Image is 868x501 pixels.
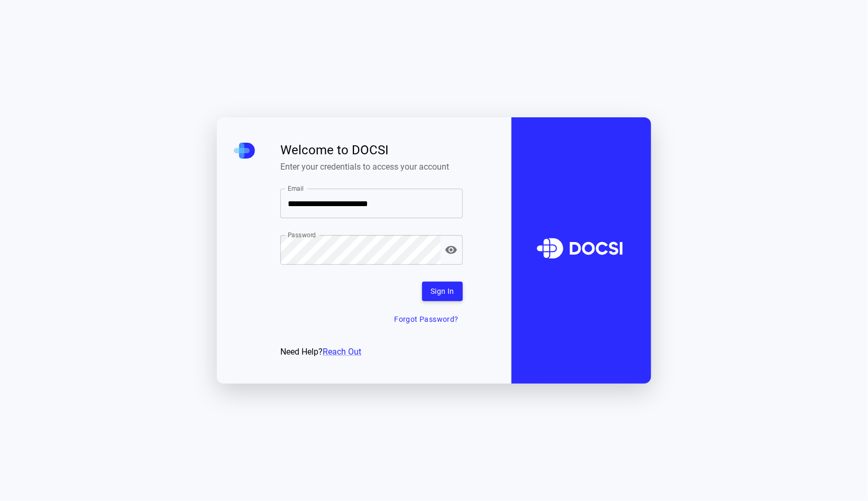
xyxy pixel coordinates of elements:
[280,162,463,172] span: Enter your credentials to access your account
[288,230,316,239] label: Password
[390,310,462,329] button: Forgot Password?
[529,217,634,284] img: DOCSI Logo
[280,143,463,157] span: Welcome to DOCSI
[422,282,463,301] button: Sign In
[323,347,361,357] a: Reach Out
[280,346,463,358] div: Need Help?
[234,143,255,159] img: DOCSI Mini Logo
[288,184,304,193] label: Email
